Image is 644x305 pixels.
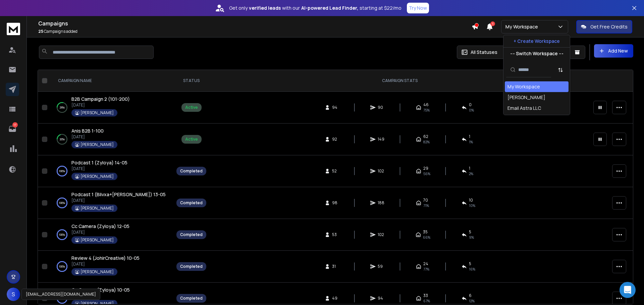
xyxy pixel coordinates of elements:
p: 100 % [59,263,65,270]
span: 70 [423,198,428,203]
span: 2 % [469,171,473,176]
span: 10 % [469,203,475,208]
th: CAMPAIGN STATS [210,70,589,92]
td: 100%Podcast 1 (Zyloya) 14-05[DATE][PERSON_NAME] [50,155,172,187]
span: 102 [378,232,384,237]
span: 16 % [469,266,475,272]
p: [PERSON_NAME] [80,206,114,211]
p: [DATE] [71,230,129,235]
span: Podcast 1 (Zyloya) 14-05 [71,159,127,166]
img: logo [7,23,20,35]
div: Active [185,137,198,142]
span: 149 [378,137,384,142]
p: [PERSON_NAME] [80,269,114,275]
th: STATUS [172,70,210,92]
span: 1 [469,134,470,139]
p: [DATE] [71,261,140,267]
td: 100%Cc Camera (Zyloya) 12-05[DATE][PERSON_NAME] [50,219,172,251]
p: [DATE] [71,166,127,171]
span: 25 [38,28,43,34]
p: [PERSON_NAME] [80,174,114,179]
span: 94 [332,105,339,110]
a: Podcast 1 (Zyloya) 14-05 [71,159,127,166]
span: B2B Campaign 2 (101-200) [71,96,130,102]
button: Add New [594,44,633,58]
button: Get Free Credits [576,20,632,33]
p: 17 [12,122,18,128]
td: 29%B2B Campaign 2 (101-200)[DATE][PERSON_NAME] [50,92,172,124]
span: 71 % [423,203,429,208]
span: 56 % [423,171,430,176]
p: 100 % [59,231,65,238]
span: Cc Camera (Zyloya) 12-05 [71,223,129,229]
p: My Workspace [505,23,541,30]
span: 82 % [423,139,430,145]
span: 46 [423,102,429,107]
p: All Statuses [471,49,497,56]
span: 0 % [469,107,474,113]
p: 29 % [60,104,65,111]
span: 1 [469,166,470,171]
span: 0 [469,102,472,107]
p: Get only with our starting at $22/mo [229,5,401,11]
span: 53 [332,232,339,237]
div: Completed [180,232,203,237]
td: 20%Anis B2B 1-100[DATE][PERSON_NAME] [50,124,172,155]
span: 35 [423,229,428,235]
span: 6 [469,293,472,298]
button: Sort by Sort A-Z [554,63,567,77]
span: 188 [378,200,384,206]
p: [DATE] [71,102,130,108]
span: 24 [423,261,428,266]
p: Get Free Credits [590,23,628,30]
h1: Campaigns [38,19,472,27]
button: S [7,288,20,301]
button: + Create Workspace [503,35,570,47]
span: 66 % [423,235,430,240]
span: Anis B2B 1-100 [71,128,104,134]
p: --- Switch Workspace --- [510,50,563,57]
span: 94 [378,296,384,301]
span: 102 [378,168,384,174]
span: 33 [423,293,428,298]
p: [PERSON_NAME] [80,142,114,147]
div: Completed [180,168,203,174]
span: 49 [332,296,339,301]
span: 5 [469,229,471,235]
a: 17 [6,122,19,136]
div: My Workspace [507,83,540,90]
span: 1 % [469,139,473,145]
div: Completed [180,264,203,269]
p: [DATE] [71,134,117,140]
button: Try Now [407,3,429,13]
strong: verified leads [249,5,281,11]
span: 9 % [469,235,474,240]
p: [PERSON_NAME] [80,237,114,243]
span: 62 [423,134,428,139]
span: 92 [332,137,339,142]
div: Open Intercom Messenger [620,282,636,298]
span: 31 [332,264,339,269]
p: [DATE] [71,198,166,203]
td: 100%Podcast 1 (Blivxa+[PERSON_NAME]) 13-05[DATE][PERSON_NAME] [50,187,172,219]
div: [EMAIL_ADDRESS][DOMAIN_NAME] [21,289,100,300]
a: B2B Campaign 2 (101-200) [71,96,130,102]
p: [DATE] [71,293,130,299]
span: 1 [490,21,495,26]
p: Campaigns added [38,29,472,34]
div: Completed [180,296,203,301]
span: 67 % [423,298,430,304]
span: 90 [378,105,384,110]
span: 12 % [469,298,475,304]
a: Podcast 1 (Blivxa+[PERSON_NAME]) 13-05 [71,191,166,198]
th: CAMPAIGN NAME [50,70,172,92]
strong: AI-powered Lead Finder, [301,5,358,11]
span: 10 [469,198,473,203]
a: Review 4 (JohirCreative) 10-05 [71,255,140,261]
p: 100 % [59,168,65,174]
a: Cc Camera (Zyloya) 12-05 [71,223,129,230]
span: Cc Camera (Zyloya) 10-05 [71,287,130,293]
